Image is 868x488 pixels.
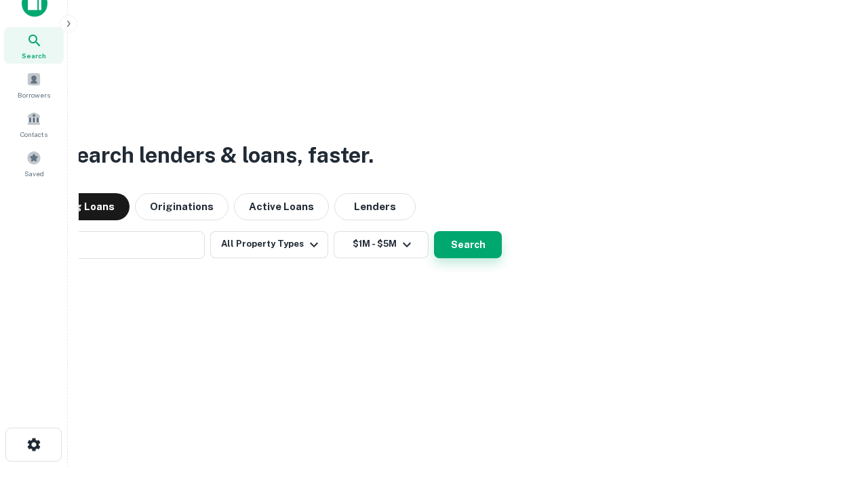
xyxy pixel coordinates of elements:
[4,66,64,103] a: Borrowers
[4,27,64,64] a: Search
[800,380,868,445] iframe: Chat Widget
[62,139,374,171] h3: Search lenders & loans, faster.
[18,89,50,100] span: Borrowers
[4,145,64,182] a: Saved
[4,106,64,142] a: Contacts
[210,231,328,258] button: All Property Types
[24,168,44,179] span: Saved
[22,50,46,61] span: Search
[334,231,429,258] button: $1M - $5M
[434,231,502,258] button: Search
[334,193,416,220] button: Lenders
[20,129,47,140] span: Contacts
[135,193,229,220] button: Originations
[234,193,329,220] button: Active Loans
